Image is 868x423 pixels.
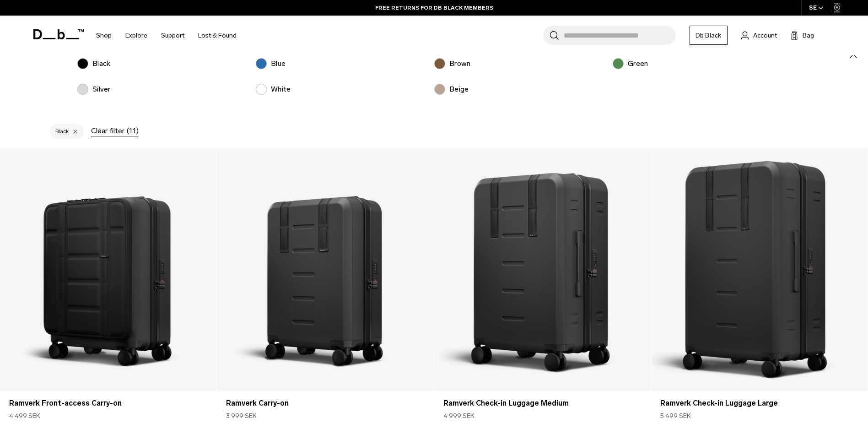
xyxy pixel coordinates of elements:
div: Clear filter [91,125,139,136]
a: Explore [125,19,147,52]
a: Db Black [690,26,728,45]
p: Green [628,58,648,69]
a: Account [741,30,777,41]
a: Lost & Found [198,19,237,52]
span: 5 499 SEK [660,411,691,421]
a: Ramverk Check-in Luggage Large [660,398,858,409]
button: Bag [791,30,814,41]
a: Ramverk Check-in Luggage Medium [434,150,651,391]
a: Ramverk Check-in Luggage Large [651,150,868,391]
p: White [271,84,291,95]
span: (11) [127,125,139,136]
p: Beige [449,84,469,95]
p: Blue [271,58,286,69]
p: Black [92,58,110,69]
a: Ramverk Front-access Carry-on [9,398,207,409]
span: 3 999 SEK [226,411,257,421]
span: 4 499 SEK [9,411,40,421]
span: Bag [803,31,814,40]
a: Shop [96,19,112,52]
a: Ramverk Carry-on [226,398,424,409]
div: Black [50,124,84,139]
a: FREE RETURNS FOR DB BLACK MEMBERS [375,4,493,12]
a: Ramverk Carry-on [217,150,433,391]
nav: Main Navigation [89,16,243,55]
p: Silver [92,84,111,95]
a: Support [161,19,184,52]
p: Brown [449,58,470,69]
span: 4 999 SEK [443,411,474,421]
a: Ramverk Check-in Luggage Medium [443,398,642,409]
span: Account [753,31,777,40]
